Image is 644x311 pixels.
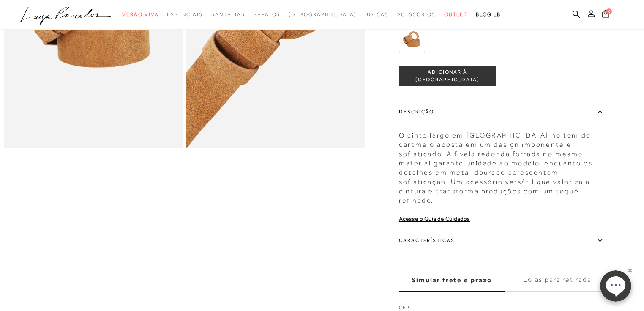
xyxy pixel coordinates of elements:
[399,100,610,124] label: Descrição
[476,11,500,17] span: BLOG LB
[399,66,496,86] button: ADICIONAR À [GEOGRAPHIC_DATA]
[399,69,496,83] span: ADICIONAR À [GEOGRAPHIC_DATA]
[399,269,505,292] label: Simular frete e prazo
[122,11,158,17] span: Verão Viva
[365,7,389,22] a: categoryNavScreenReaderText
[254,11,280,17] span: Sapatos
[167,7,202,22] a: categoryNavScreenReaderText
[399,228,610,253] label: Características
[444,11,468,17] span: Outlet
[122,7,158,22] a: categoryNavScreenReaderText
[289,7,357,22] a: noSubCategoriesText
[211,7,245,22] a: categoryNavScreenReaderText
[444,7,468,22] a: categoryNavScreenReaderText
[606,8,612,14] span: 0
[211,11,245,17] span: Sandálias
[254,7,280,22] a: categoryNavScreenReaderText
[397,11,436,17] span: Acessórios
[476,7,500,22] a: BLOG LB
[397,7,436,22] a: categoryNavScreenReaderText
[600,9,611,21] button: 0
[167,11,202,17] span: Essenciais
[505,269,610,292] label: Lojas para retirada
[399,127,610,205] div: O cinto largo em [GEOGRAPHIC_DATA] no tom de caramelo aposta em um design imponente e sofisticado...
[365,11,389,17] span: Bolsas
[399,215,470,222] a: Acesse o Guia de Cuidados
[399,26,425,52] img: CINTO LARGO EM CAMURÇA CARAMELO COM FIVELA FORRADA
[289,11,357,17] span: [DEMOGRAPHIC_DATA]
